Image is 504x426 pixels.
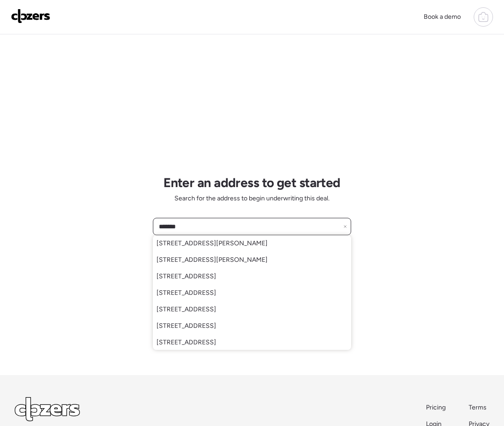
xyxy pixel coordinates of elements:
span: [STREET_ADDRESS][PERSON_NAME] [157,239,268,248]
span: Pricing [426,404,446,411]
a: Terms [469,403,489,412]
a: Pricing [426,403,447,412]
span: [STREET_ADDRESS] [157,338,216,347]
img: Logo [11,9,50,23]
span: Terms [469,404,487,411]
span: Search for the address to begin underwriting this deal. [174,194,330,203]
span: Book a demo [424,13,461,21]
h1: Enter an address to get started [163,175,341,190]
img: Logo Light [15,397,80,421]
span: [STREET_ADDRESS] [157,288,216,298]
span: [STREET_ADDRESS][PERSON_NAME] [157,255,268,265]
span: [STREET_ADDRESS] [157,272,216,281]
span: [STREET_ADDRESS] [157,305,216,314]
span: [STREET_ADDRESS] [157,321,216,331]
